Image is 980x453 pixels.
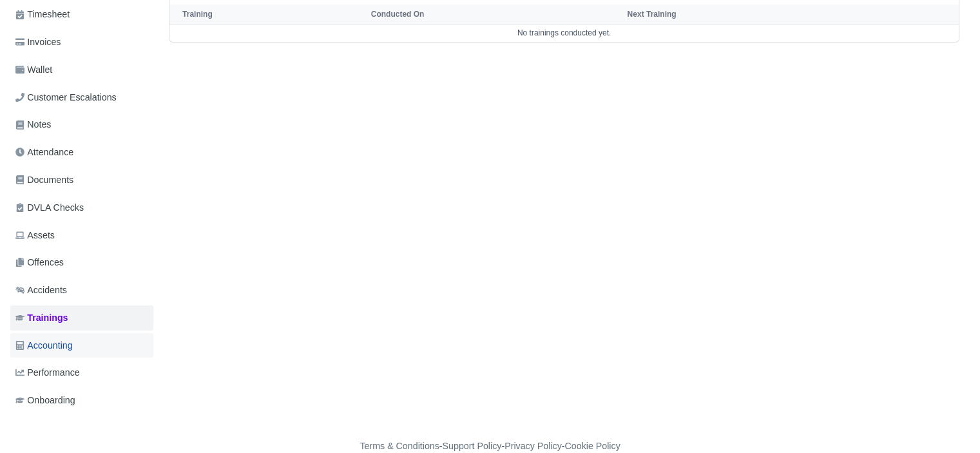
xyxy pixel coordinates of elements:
th: Next Training [624,5,861,24]
span: Accidents [15,283,67,298]
span: Timesheet [15,7,70,22]
span: Notes [15,117,51,132]
span: Onboarding [15,393,75,408]
span: Performance [15,365,80,380]
a: Terms & Conditions [360,441,439,451]
a: Assets [10,223,153,248]
span: Documents [15,173,73,188]
a: Wallet [10,57,153,82]
a: Support Policy [443,441,502,451]
a: Offences [10,250,153,275]
a: Accounting [10,333,153,358]
span: DVLA Checks [15,200,84,215]
a: Accidents [10,278,153,303]
td: No trainings conducted yet. [169,24,959,41]
a: Attendance [10,140,153,165]
span: Wallet [15,63,52,77]
th: Conducted On [368,5,624,24]
a: Notes [10,112,153,137]
span: Attendance [15,145,73,160]
a: Trainings [10,305,153,331]
span: Accounting [15,338,73,353]
a: Privacy Policy [504,441,562,451]
a: Invoices [10,30,153,55]
a: Customer Escalations [10,85,153,110]
iframe: Chat Widget [916,391,980,453]
span: Assets [15,228,55,243]
a: Onboarding [10,388,153,413]
span: Trainings [15,311,68,325]
a: Cookie Policy [564,441,620,451]
a: Timesheet [10,2,153,27]
a: Performance [10,360,153,385]
a: Documents [10,168,153,193]
span: Invoices [15,35,61,50]
a: DVLA Checks [10,195,153,220]
span: Offences [15,255,64,270]
span: Customer Escalations [15,90,117,105]
th: Training [169,5,368,24]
